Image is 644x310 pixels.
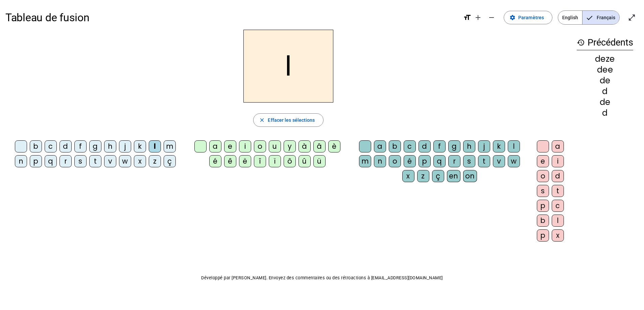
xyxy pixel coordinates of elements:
[45,140,57,152] div: c
[493,155,505,167] div: v
[463,155,475,167] div: s
[537,229,549,242] div: p
[485,11,498,24] button: Diminuer la taille de la police
[552,170,564,182] div: d
[537,170,549,182] div: o
[552,200,564,212] div: c
[134,140,146,152] div: k
[254,140,266,152] div: o
[478,155,490,167] div: t
[359,155,371,167] div: m
[254,155,266,167] div: î
[625,11,639,24] button: Entrer en plein écran
[59,155,72,167] div: r
[269,155,281,167] div: ï
[269,140,281,152] div: u
[537,185,549,197] div: s
[389,140,401,152] div: b
[164,155,176,167] div: ç
[552,229,564,242] div: x
[404,140,416,152] div: c
[119,155,131,167] div: w
[30,140,42,152] div: b
[552,215,564,227] div: l
[284,155,296,167] div: ô
[577,77,633,85] div: de
[284,140,296,152] div: y
[433,140,446,152] div: f
[577,66,633,74] div: dee
[59,140,72,152] div: d
[508,140,520,152] div: l
[89,140,101,152] div: g
[577,98,633,106] div: de
[149,155,161,167] div: z
[577,35,633,50] h3: Précédents
[134,155,146,167] div: x
[433,155,446,167] div: q
[628,13,636,22] mat-icon: open_in_full
[89,155,101,167] div: t
[419,155,431,167] div: p
[328,140,340,152] div: è
[493,140,505,152] div: k
[508,155,520,167] div: w
[104,140,116,152] div: h
[577,87,633,95] div: d
[558,10,620,25] mat-button-toggle-group: Language selection
[577,55,633,63] div: deze
[537,215,549,227] div: b
[463,13,471,22] mat-icon: format_size
[417,170,429,182] div: z
[552,185,564,197] div: t
[463,170,477,182] div: on
[239,140,251,152] div: i
[402,170,414,182] div: x
[268,116,315,124] span: Effacer les sélections
[552,140,564,152] div: a
[299,140,311,152] div: à
[239,155,251,167] div: ë
[577,38,585,47] mat-icon: history
[5,274,639,282] p: Développé par [PERSON_NAME]. Envoyez des commentaires ou des rétroactions à [EMAIL_ADDRESS][DOMAI...
[463,140,475,152] div: h
[164,140,176,152] div: m
[74,155,87,167] div: s
[119,140,131,152] div: j
[419,140,431,152] div: d
[577,109,633,117] div: d
[149,140,161,152] div: l
[224,155,236,167] div: ê
[5,7,458,28] h1: Tableau de fusion
[299,155,311,167] div: û
[582,11,619,24] span: Français
[404,155,416,167] div: é
[447,170,460,182] div: en
[209,155,221,167] div: é
[448,155,460,167] div: r
[224,140,236,152] div: e
[374,140,386,152] div: a
[471,11,485,24] button: Augmenter la taille de la police
[15,155,27,167] div: n
[478,140,490,152] div: j
[313,140,326,152] div: â
[474,13,482,22] mat-icon: add
[537,200,549,212] div: p
[518,13,544,22] span: Paramètres
[45,155,57,167] div: q
[487,13,496,22] mat-icon: remove
[537,155,549,167] div: e
[558,11,582,24] span: English
[104,155,116,167] div: v
[313,155,326,167] div: ü
[509,15,516,21] mat-icon: settings
[552,155,564,167] div: i
[259,117,265,123] mat-icon: close
[448,140,460,152] div: g
[432,170,444,182] div: ç
[504,11,552,24] button: Paramètres
[243,30,333,103] h2: l
[389,155,401,167] div: o
[209,140,221,152] div: a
